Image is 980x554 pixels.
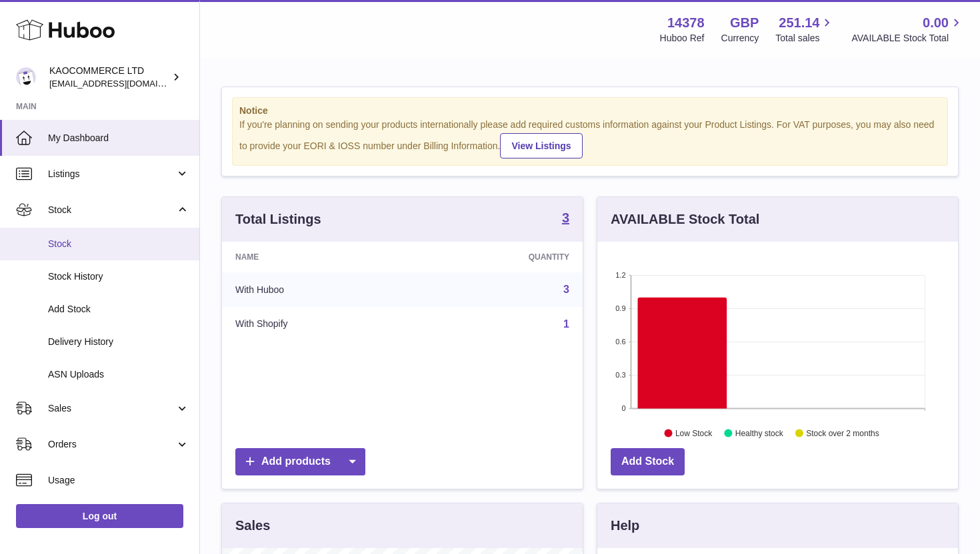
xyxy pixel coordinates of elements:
span: Add Stock [48,303,189,316]
a: 0.00 AVAILABLE Stock Total [851,14,964,45]
text: 0 [621,404,625,412]
text: 0.3 [615,371,625,379]
text: Stock over 2 months [806,428,879,437]
span: My Dashboard [48,132,189,144]
h3: Total Listings [235,210,321,228]
text: 1.2 [615,271,625,279]
td: With Shopify [222,307,417,342]
a: 3 [563,284,569,295]
a: 251.14 Total sales [775,14,835,45]
strong: 14378 [667,14,705,32]
span: Sales [48,402,175,415]
span: 0.00 [923,14,949,32]
a: Log out [16,504,183,528]
span: AVAILABLE Stock Total [851,32,964,45]
th: Quantity [417,242,583,272]
div: If you're planning on sending your products internationally please add required customs informati... [239,119,941,158]
span: ASN Uploads [48,368,189,381]
span: Stock History [48,270,189,283]
text: 0.9 [615,304,625,312]
text: Low Stock [675,428,713,437]
strong: 3 [562,211,569,224]
a: Add Stock [611,448,685,475]
th: Name [222,242,417,272]
img: hello@lunera.co.uk [16,67,36,87]
span: Usage [48,474,189,487]
div: KAOCOMMERCE LTD [49,65,169,90]
text: 0.6 [615,338,625,346]
td: With Huboo [222,272,417,307]
span: 251.14 [779,14,819,32]
span: Orders [48,438,175,451]
strong: Notice [239,105,941,117]
a: 3 [562,211,569,227]
h3: Sales [235,517,270,535]
span: Stock [48,238,189,250]
span: Delivery History [48,336,189,348]
span: Stock [48,204,175,216]
strong: GBP [730,14,759,32]
a: Add products [235,448,365,475]
text: Healthy stock [735,428,784,437]
div: Huboo Ref [660,32,705,45]
h3: AVAILABLE Stock Total [611,210,759,228]
span: [EMAIL_ADDRESS][DOMAIN_NAME] [49,78,196,89]
a: 1 [563,318,569,330]
span: Total sales [775,32,835,45]
h3: Help [611,517,639,535]
span: Listings [48,168,175,180]
div: Currency [721,32,759,45]
a: View Listings [500,133,582,158]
